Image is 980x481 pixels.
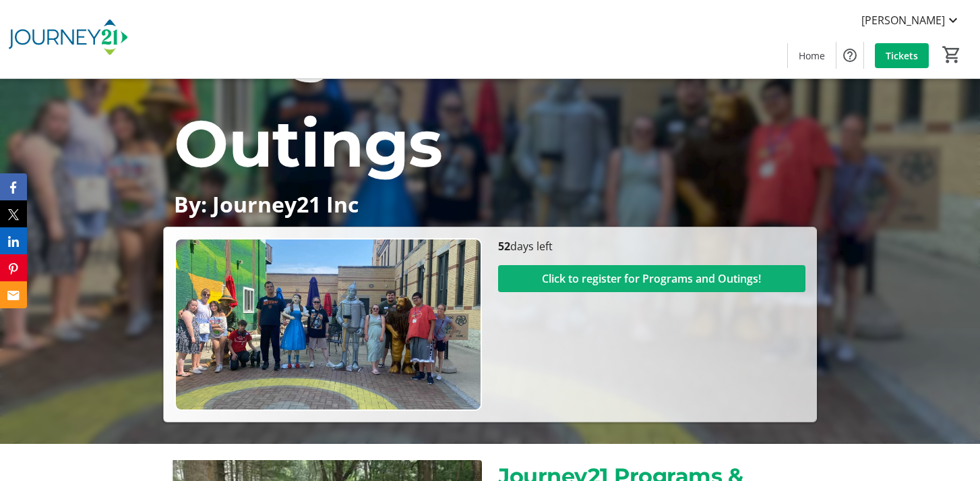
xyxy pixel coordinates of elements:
[498,238,805,254] p: days left
[940,43,964,67] button: Cart
[498,239,510,254] span: 52
[498,265,805,292] button: Click to register for Programs and Outings!
[799,49,825,63] span: Home
[836,42,863,69] button: Help
[174,192,805,216] p: By: Journey21 Inc
[861,12,945,28] span: [PERSON_NAME]
[175,238,482,411] img: Campaign CTA Media Photo
[174,7,564,183] span: Programs & Outings
[875,43,929,68] a: Tickets
[788,43,836,68] a: Home
[851,9,972,31] button: [PERSON_NAME]
[886,49,918,63] span: Tickets
[8,5,128,73] img: Journey21's Logo
[542,271,761,287] span: Click to register for Programs and Outings!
